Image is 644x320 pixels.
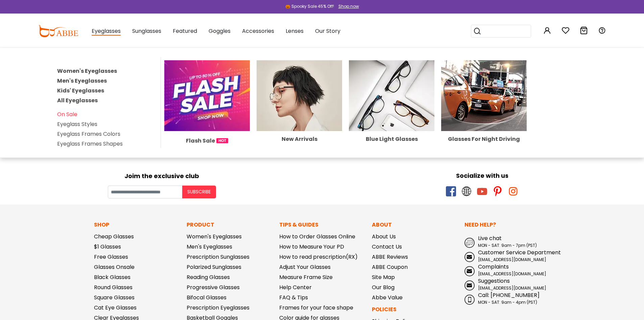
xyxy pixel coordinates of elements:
[464,234,550,249] a: Live chat MON - SAT: 9am - 7pm (PST)
[335,3,359,9] a: Shop now
[372,283,395,291] a: Our Blog
[57,140,123,148] a: Eyeglass Frames Shapes
[187,294,226,301] a: Bifocal Glasses
[478,257,546,262] span: [EMAIL_ADDRESS][DOMAIN_NAME]
[173,27,197,35] span: Featured
[372,263,408,271] a: ABBE Coupon
[446,186,456,196] span: facebook
[478,249,561,256] span: Customer Service Department
[57,87,104,94] a: Kids' Eyeglasses
[164,60,250,131] img: Flash Sale
[478,277,510,285] span: Suggestions
[285,3,334,9] div: 🎃 Spooky Sale 45% Off!
[508,186,518,196] span: instagram
[461,186,472,196] span: twitter
[441,136,527,142] div: Glasses For Night Driving
[257,60,342,131] img: New Arrivals
[94,283,133,291] a: Round Glasses
[187,263,241,271] a: Polarized Sunglasses
[257,136,342,142] div: New Arrivals
[5,170,319,180] div: Joim the exclusive club
[478,291,540,299] span: Call: [PHONE_NUMBER]
[187,233,242,240] a: Women's Eyeglasses
[94,294,135,301] a: Square Glasses
[94,273,130,281] a: Black Glasses
[464,277,550,291] a: Suggestions [EMAIL_ADDRESS][DOMAIN_NAME]
[92,27,121,36] span: Eyeglasses
[478,263,509,271] span: Complaints
[279,253,358,261] a: How to read prescription(RX)
[94,263,135,271] a: Glasses Onsale
[57,130,120,138] a: Eyeglass Frames Colors
[132,27,161,35] span: Sunglasses
[279,304,353,312] a: Frames for your face shape
[349,60,434,131] img: Blue Light Glasses
[57,120,97,128] a: Eyeglass Styles
[286,27,304,35] span: Lenses
[94,221,180,229] p: Shop
[372,233,396,240] a: About Us
[493,186,503,196] span: pinterest
[441,91,527,142] a: Glasses For Night Driving
[57,97,98,104] a: All Eyeglasses
[187,273,230,281] a: Reading Glasses
[464,221,550,229] p: Need Help?
[349,136,434,142] div: Blue Light Glasses
[464,291,550,305] a: Call: [PHONE_NUMBER] MON - SAT: 9am - 4pm (PST)
[478,234,502,242] span: Live chat
[372,305,458,314] p: Policies
[441,60,527,131] img: Glasses For Night Driving
[279,233,355,240] a: How to Order Glasses Online
[57,77,107,85] a: Men's Eyeglasses
[57,67,117,75] a: Women's Eyeglasses
[94,233,134,240] a: Cheap Glasses
[187,221,272,229] p: Product
[372,294,403,301] a: Abbe Value
[257,91,342,142] a: New Arrivals
[182,186,216,198] button: Subscribe
[187,243,232,251] a: Men's Eyeglasses
[478,271,546,277] span: [EMAIL_ADDRESS][DOMAIN_NAME]
[279,283,312,291] a: Help Center
[315,27,340,35] span: Our Story
[94,253,128,261] a: Free Glasses
[242,27,274,35] span: Accessories
[187,253,249,261] a: Prescription Sunglasses
[464,263,550,277] a: Complaints [EMAIL_ADDRESS][DOMAIN_NAME]
[164,91,250,145] a: Flash Sale
[279,263,331,271] a: Adjust Your Glasses
[464,249,550,263] a: Customer Service Department [EMAIL_ADDRESS][DOMAIN_NAME]
[478,299,537,305] span: MON - SAT: 9am - 4pm (PST)
[279,243,344,251] a: How to Measure Your PD
[372,221,458,229] p: About
[478,242,537,248] span: MON - SAT: 9am - 7pm (PST)
[477,186,487,196] span: youtube
[94,304,137,312] a: Cat Eye Glasses
[372,253,408,261] a: ABBE Reviews
[372,273,395,281] a: Site Map
[57,110,77,118] a: On Sale
[94,243,121,251] a: $1 Glasses
[478,285,546,291] span: [EMAIL_ADDRESS][DOMAIN_NAME]
[338,3,359,9] div: Shop now
[349,91,434,142] a: Blue Light Glasses
[108,186,182,198] input: Your email
[187,304,249,312] a: Prescription Eyeglasses
[279,294,308,301] a: FAQ & Tips
[186,136,215,145] span: Flash Sale
[279,221,365,229] p: Tips & Guides
[38,25,78,37] img: abbeglasses.com
[216,138,228,143] img: 1724998894317IetNH.gif
[209,27,231,35] span: Goggles
[326,171,639,180] div: Socialize with us
[187,283,240,291] a: Progressive Glasses
[279,273,333,281] a: Measure Frame Size
[372,243,402,251] a: Contact Us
